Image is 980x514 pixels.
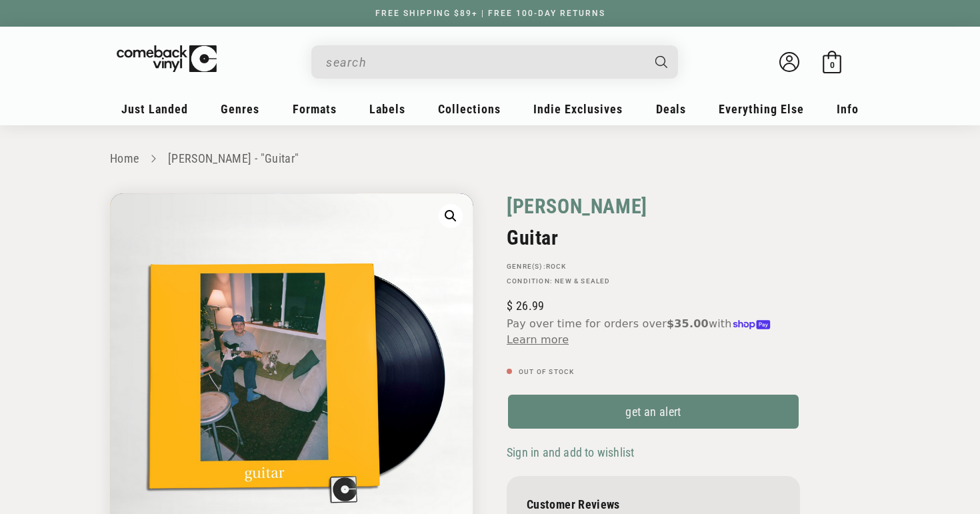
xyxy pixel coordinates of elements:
a: Rock [546,263,567,270]
div: Search [311,45,678,79]
p: Customer Reviews [527,497,780,511]
span: Genres [221,102,259,116]
button: Sign in and add to wishlist [507,445,638,460]
span: Deals [656,102,686,116]
nav: breadcrumbs [110,149,870,169]
span: 26.99 [507,299,544,313]
a: [PERSON_NAME] - "Guitar" [168,151,299,165]
span: Info [837,102,859,116]
a: [PERSON_NAME] [507,193,647,219]
button: Search [644,45,680,79]
a: get an alert [507,393,800,430]
span: Indie Exclusives [533,102,623,116]
span: Just Landed [121,102,188,116]
p: GENRE(S): [507,263,800,271]
input: When autocomplete results are available use up and down arrows to review and enter to select [326,49,642,76]
span: Collections [438,102,501,116]
h2: Guitar [507,226,800,249]
span: Everything Else [719,102,804,116]
p: Condition: New & Sealed [507,277,800,285]
span: $ [507,299,513,313]
span: Labels [369,102,405,116]
p: Out of stock [507,368,800,376]
a: FREE SHIPPING $89+ | FREE 100-DAY RETURNS [362,9,619,18]
span: Sign in and add to wishlist [507,445,634,459]
span: Formats [293,102,337,116]
a: Home [110,151,139,165]
span: 0 [830,60,835,70]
